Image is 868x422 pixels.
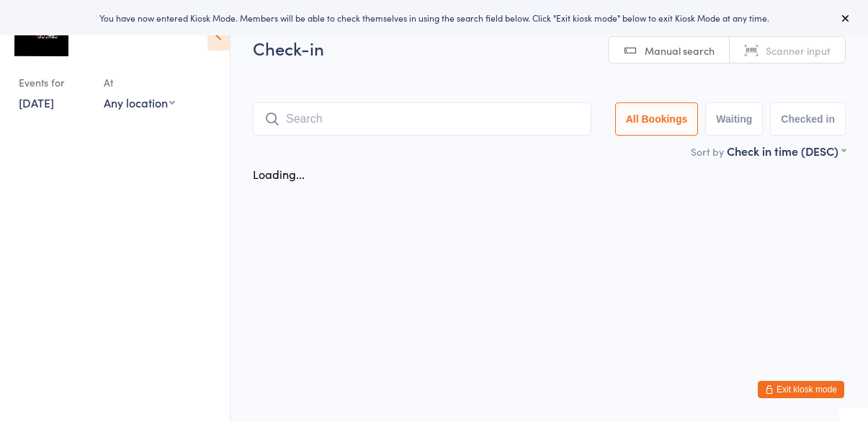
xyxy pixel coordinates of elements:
div: Any location [104,94,175,110]
h2: Check-in [253,36,846,60]
button: Waiting [705,102,763,136]
button: Checked in [770,102,846,136]
div: Check in time (DESC) [727,143,846,159]
div: Events for [19,71,89,94]
button: Exit kiosk mode [758,381,844,398]
input: Search [253,102,591,136]
div: Loading... [253,166,305,182]
span: Manual search [645,43,715,58]
div: At [104,71,175,94]
div: You have now entered Kiosk Mode. Members will be able to check themselves in using the search fie... [23,12,845,24]
label: Sort by [691,144,724,159]
span: Scanner input [766,43,831,58]
button: All Bookings [615,102,699,136]
a: [DATE] [19,94,54,110]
